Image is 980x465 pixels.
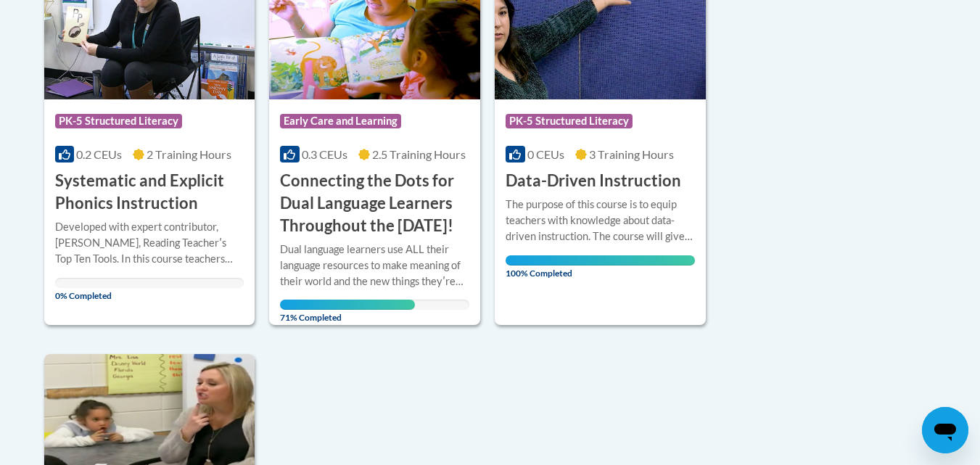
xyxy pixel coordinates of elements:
[280,114,401,128] span: Early Care and Learning
[922,407,968,453] iframe: Button to launch messaging window
[506,114,633,128] span: PK-5 Structured Literacy
[280,242,469,289] div: Dual language learners use ALL their language resources to make meaning of their world and the ne...
[372,147,466,161] span: 2.5 Training Hours
[589,147,674,161] span: 3 Training Hours
[55,114,182,128] span: PK-5 Structured Literacy
[506,170,681,192] h3: Data-Driven Instruction
[55,219,244,267] div: Developed with expert contributor, [PERSON_NAME], Reading Teacherʹs Top Ten Tools. In this course...
[527,147,564,161] span: 0 CEUs
[506,255,695,279] span: 100% Completed
[302,147,347,161] span: 0.3 CEUs
[76,147,122,161] span: 0.2 CEUs
[280,300,414,310] div: Your progress
[55,170,244,215] h3: Systematic and Explicit Phonics Instruction
[147,147,231,161] span: 2 Training Hours
[280,170,469,236] h3: Connecting the Dots for Dual Language Learners Throughout the [DATE]!
[280,300,414,323] span: 71% Completed
[506,255,695,266] div: Your progress
[506,197,695,244] div: The purpose of this course is to equip teachers with knowledge about data-driven instruction. The...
